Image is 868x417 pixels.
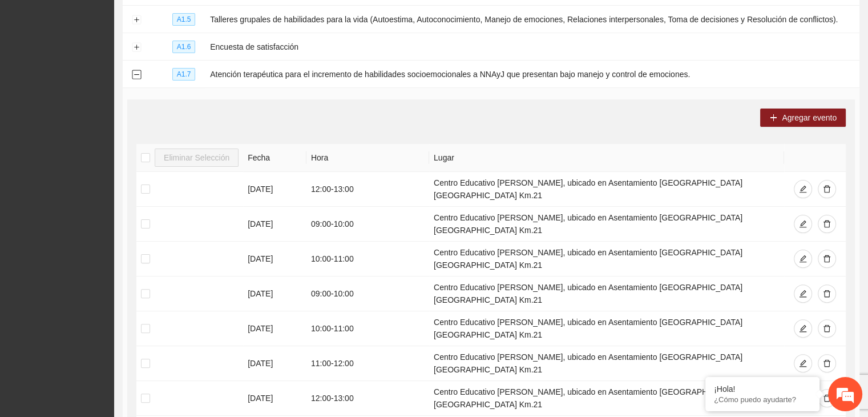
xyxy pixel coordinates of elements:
td: Centro Educativo [PERSON_NAME], ubicado en Asentamiento [GEOGRAPHIC_DATA] [GEOGRAPHIC_DATA] Km.21 [429,346,784,381]
td: Centro Educativo [PERSON_NAME], ubicado en Asentamiento [GEOGRAPHIC_DATA] [GEOGRAPHIC_DATA] Km.21 [429,381,784,416]
button: plusAgregar evento [760,109,846,127]
td: Atención terapéutica para el incremento de habilidades socioemocionales a NNAyJ que presentan baj... [205,61,859,88]
span: delete [823,324,831,334]
span: edit [799,220,807,229]
td: 09:00 - 10:00 [306,207,429,242]
td: 11:00 - 12:00 [306,346,429,381]
td: Centro Educativo [PERSON_NAME], ubicado en Asentamiento [GEOGRAPHIC_DATA] [GEOGRAPHIC_DATA] Km.21 [429,172,784,207]
td: 09:00 - 10:00 [306,276,429,311]
span: delete [823,185,831,194]
td: 10:00 - 11:00 [306,242,429,276]
button: Expand row [132,43,141,52]
td: Centro Educativo [PERSON_NAME], ubicado en Asentamiento [GEOGRAPHIC_DATA] [GEOGRAPHIC_DATA] Km.21 [429,276,784,311]
td: 12:00 - 13:00 [306,381,429,416]
th: Lugar [429,144,784,172]
button: edit [794,250,812,268]
td: [DATE] [243,276,306,311]
td: Encuesta de satisfacción [205,33,859,61]
button: edit [794,180,812,198]
span: edit [799,255,807,264]
td: Talleres grupales de habilidades para la vida (Autoestima, Autoconocimiento, Manejo de emociones,... [205,6,859,33]
td: 10:00 - 11:00 [306,311,429,346]
td: [DATE] [243,381,306,416]
span: delete [823,394,831,403]
div: Minimizar ventana de chat en vivo [187,6,215,33]
button: edit [794,215,812,233]
td: [DATE] [243,346,306,381]
td: [DATE] [243,242,306,276]
button: Expand row [132,15,141,25]
td: [DATE] [243,172,306,207]
button: delete [818,180,836,198]
div: ¡Hola! [714,384,811,394]
span: Agregar evento [782,111,837,124]
span: Estamos en línea. [66,141,158,256]
span: edit [799,290,807,299]
button: Collapse row [132,70,141,79]
td: Centro Educativo [PERSON_NAME], ubicado en Asentamiento [GEOGRAPHIC_DATA] [GEOGRAPHIC_DATA] Km.21 [429,207,784,242]
span: A1.6 [172,41,196,53]
p: ¿Cómo puedo ayudarte? [714,395,811,404]
span: edit [799,359,807,368]
button: delete [818,250,836,268]
button: delete [818,354,836,372]
span: A1.7 [172,68,196,81]
textarea: Escriba su mensaje y pulse “Intro” [6,288,217,328]
button: delete [818,319,836,338]
button: delete [818,389,836,407]
th: Hora [306,144,429,172]
span: edit [799,324,807,334]
td: [DATE] [243,311,306,346]
button: delete [818,215,836,233]
span: delete [823,359,831,368]
span: edit [799,185,807,194]
button: edit [794,284,812,303]
th: Fecha [243,144,306,172]
td: 12:00 - 13:00 [306,172,429,207]
button: Eliminar Selección [155,149,239,167]
span: delete [823,220,831,229]
span: A1.5 [172,13,196,26]
td: Centro Educativo [PERSON_NAME], ubicado en Asentamiento [GEOGRAPHIC_DATA] [GEOGRAPHIC_DATA] Km.21 [429,242,784,276]
button: edit [794,354,812,372]
span: delete [823,290,831,299]
button: edit [794,319,812,338]
td: [DATE] [243,207,306,242]
span: delete [823,255,831,264]
span: plus [769,114,777,123]
td: Centro Educativo [PERSON_NAME], ubicado en Asentamiento [GEOGRAPHIC_DATA] [GEOGRAPHIC_DATA] Km.21 [429,311,784,346]
button: delete [818,284,836,303]
div: Chatee con nosotros ahora [59,58,192,73]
